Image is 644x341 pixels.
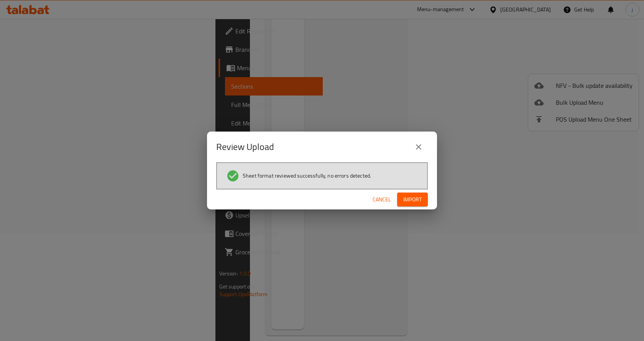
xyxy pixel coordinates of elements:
span: Import [403,195,422,204]
button: Cancel [370,193,394,207]
span: Cancel [373,195,391,204]
span: Sheet format reviewed successfully, no errors detected. [243,172,371,180]
button: Import [397,193,428,207]
h2: Review Upload [216,141,274,153]
button: close [409,138,428,156]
